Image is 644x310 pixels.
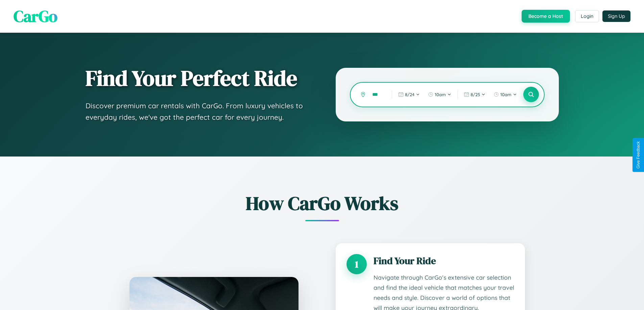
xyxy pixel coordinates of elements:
[86,66,309,90] h1: Find Your Perfect Ride
[460,89,489,100] button: 8/25
[471,92,480,97] span: 8 / 25
[500,92,511,97] span: 10am
[374,254,514,267] h3: Find Your Ride
[522,10,570,23] button: Become a Host
[575,10,599,22] button: Login
[395,89,423,100] button: 8/24
[490,89,520,100] button: 10am
[119,190,525,216] h2: How CarGo Works
[425,89,455,100] button: 10am
[14,5,57,27] span: CarGo
[347,254,367,274] div: 1
[405,92,414,97] span: 8 / 24
[636,141,641,169] div: Give Feedback
[602,10,630,22] button: Sign Up
[86,100,309,123] p: Discover premium car rentals with CarGo. From luxury vehicles to everyday rides, we've got the pe...
[435,92,446,97] span: 10am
